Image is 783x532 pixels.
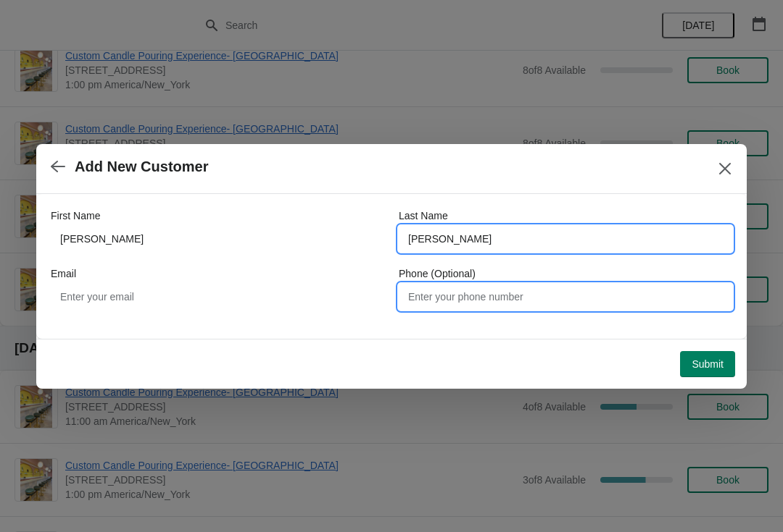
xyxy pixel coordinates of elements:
[51,226,384,252] input: John
[399,208,448,223] label: Last Name
[680,351,735,377] button: Submit
[399,226,732,252] input: Smith
[692,358,724,370] span: Submit
[51,284,384,310] input: Enter your email
[399,284,732,310] input: Enter your phone number
[51,208,100,223] label: First Name
[51,266,76,281] label: Email
[712,156,738,182] button: Close
[399,266,476,281] label: Phone (Optional)
[75,159,208,175] h2: Add New Customer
